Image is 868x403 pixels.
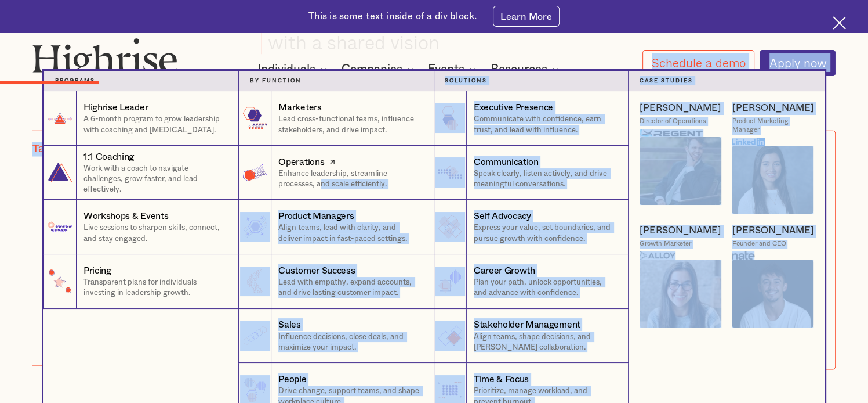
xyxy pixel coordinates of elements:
img: Highrise logo [32,38,177,82]
div: Director of Operations [640,117,706,126]
strong: by function [250,78,302,84]
a: MarketersLead cross-functional teams, influence stakeholders, and drive impact. [238,91,433,146]
a: PricingTransparent plans for individuals investing in leadership growth. [43,254,238,309]
div: Operations [278,156,324,168]
p: Enhance leadership, streamline processes, and scale efficiently. [278,168,423,190]
p: Align teams, shape decisions, and [PERSON_NAME] collaboration. [474,332,618,353]
a: 1:1 CoachingWork with a coach to navigate challenges, grow faster, and lead effectively. [43,146,238,200]
strong: Solutions [445,78,487,84]
div: People [278,373,306,386]
div: Self Advocacy [474,210,531,222]
img: Cross icon [833,16,846,30]
div: Sales [278,318,300,331]
a: Stakeholder ManagementAlign teams, shape decisions, and [PERSON_NAME] collaboration. [434,309,629,364]
div: Product Managers [278,210,354,222]
a: Executive PresenceCommunicate with confidence, earn trust, and lead with influence. [434,91,629,146]
div: Highrise Leader [83,101,148,114]
div: Individuals [257,62,315,76]
p: Lead with empathy, expand accounts, and drive lasting customer impact. [278,277,423,298]
div: Resources [491,62,547,76]
div: 1:1 Coaching [83,150,134,163]
a: Career GrowthPlan your path, unlock opportunities, and advance with confidence. [434,254,629,309]
div: Resources [491,62,562,76]
a: OperationsEnhance leadership, streamline processes, and scale efficiently. [238,146,433,200]
a: [PERSON_NAME] [640,225,721,238]
div: Events [428,62,480,76]
div: This is some text inside of a div block. [308,10,477,23]
a: Self AdvocacyExpress your value, set boundaries, and pursue growth with confidence. [434,200,629,254]
div: Customer Success [278,264,355,277]
div: Career Growth [474,264,535,277]
div: Workshops & Events [83,210,168,222]
p: A 6-month program to grow leadership with coaching and [MEDICAL_DATA]. [83,114,228,135]
a: [PERSON_NAME] [732,225,813,238]
a: Schedule a demo [642,50,754,76]
p: Work with a coach to navigate challenges, grow faster, and lead effectively. [83,163,228,195]
div: Events [428,62,464,76]
a: [PERSON_NAME] [640,102,721,115]
p: Lead cross-functional teams, influence stakeholders, and drive impact. [278,114,423,135]
strong: Programs [55,78,95,84]
p: Speak clearly, listen actively, and drive meaningful conversations. [474,168,618,190]
a: Customer SuccessLead with empathy, expand accounts, and drive lasting customer impact. [238,254,433,309]
div: Growth Marketer [640,240,691,249]
div: Communication [474,156,539,168]
p: Express your value, set boundaries, and pursue growth with confidence. [474,222,618,244]
a: [PERSON_NAME] [732,102,813,115]
div: Companies [342,62,417,76]
a: Highrise LeaderA 6-month program to grow leadership with coaching and [MEDICAL_DATA]. [43,91,238,146]
a: Product ManagersAlign teams, lead with clarity, and deliver impact in fast-paced settings. [238,200,433,254]
div: Founder and CEO [732,240,786,249]
p: Align teams, lead with clarity, and deliver impact in fast-paced settings. [278,222,423,244]
div: Product Marketing Manager [732,117,813,135]
div: Companies [342,62,402,76]
p: Live sessions to sharpen skills, connect, and stay engaged. [83,222,228,244]
a: Learn More [493,6,560,27]
a: CommunicationSpeak clearly, listen actively, and drive meaningful conversations. [434,146,629,200]
a: Apply now [760,50,835,77]
p: Plan your path, unlock opportunities, and advance with confidence. [474,277,618,298]
div: Individuals [257,62,331,76]
strong: Case Studies [640,78,693,84]
p: Influence decisions, close deals, and maximize your impact. [278,332,423,353]
p: Communicate with confidence, earn trust, and lead with influence. [474,114,618,135]
a: SalesInfluence decisions, close deals, and maximize your impact. [238,309,433,364]
a: Workshops & EventsLive sessions to sharpen skills, connect, and stay engaged. [43,200,238,254]
div: Pricing [83,264,111,277]
div: Stakeholder Management [474,318,580,331]
div: Executive Presence [474,101,553,114]
p: Transparent plans for individuals investing in leadership growth. [83,277,228,298]
div: Marketers [278,101,321,114]
div: Time & Focus [474,373,529,386]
